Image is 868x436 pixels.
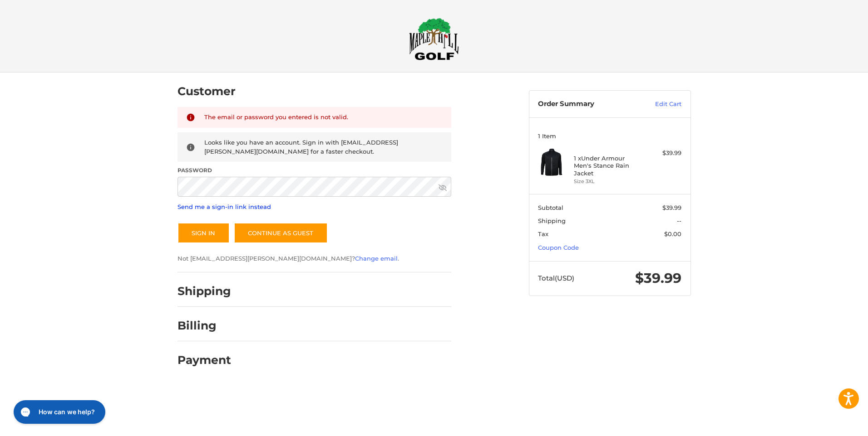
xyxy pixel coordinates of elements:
[178,84,236,98] h2: Customer
[538,244,579,251] a: Coupon Code
[538,230,548,237] span: Tax
[178,203,271,210] a: Send me a sign-in link instead
[178,254,451,263] p: Not [EMAIL_ADDRESS][PERSON_NAME][DOMAIN_NAME]? .
[538,217,566,224] span: Shipping
[9,397,108,427] iframe: Gorgias live chat messenger
[204,139,398,155] span: Looks like you have an account. Sign in with [EMAIL_ADDRESS][PERSON_NAME][DOMAIN_NAME] for a fast...
[178,223,230,243] button: Sign In
[538,274,574,282] span: Total (USD)
[178,284,231,298] h2: Shipping
[662,204,681,211] span: $39.99
[636,100,681,109] a: Edit Cart
[355,255,398,262] a: Change email
[677,217,681,224] span: --
[538,100,636,109] h3: Order Summary
[178,353,231,367] h2: Payment
[574,155,643,177] h4: 1 x Under Armour Men's Stance Rain Jacket
[178,166,451,174] label: Password
[635,270,681,286] span: $39.99
[204,113,443,122] div: The email or password you entered is not valid.
[574,178,643,185] li: Size 3XL
[234,223,328,243] a: Continue as guest
[538,204,563,211] span: Subtotal
[409,18,459,60] img: Maple Hill Golf
[538,132,681,140] h3: 1 Item
[646,149,681,158] div: $39.99
[178,319,231,333] h2: Billing
[664,230,681,237] span: $0.00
